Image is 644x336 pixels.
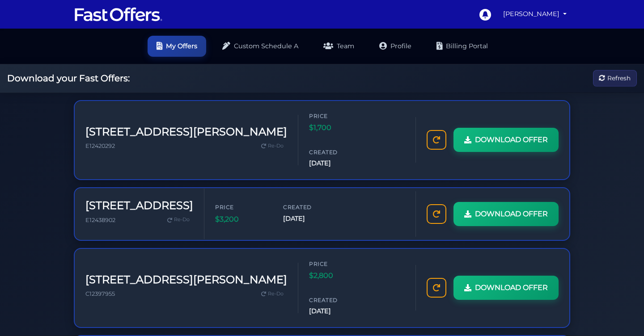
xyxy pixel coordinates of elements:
span: DOWNLOAD OFFER [475,208,548,220]
h3: [STREET_ADDRESS] [85,199,193,212]
button: Refresh [593,70,637,87]
span: $3,200 [215,214,269,225]
span: Created [283,203,337,211]
span: E12420292 [85,143,115,149]
a: Team [314,36,363,57]
span: $1,700 [309,122,363,134]
span: Re-Do [268,142,284,150]
h3: [STREET_ADDRESS][PERSON_NAME] [85,273,287,286]
span: DOWNLOAD OFFER [475,134,548,146]
span: Created [309,148,363,156]
span: [DATE] [309,306,363,316]
span: Refresh [607,73,631,83]
a: Re-Do [258,288,287,300]
span: $2,800 [309,270,363,281]
a: Billing Portal [428,36,497,57]
a: Re-Do [258,140,287,152]
a: My Offers [148,36,206,57]
span: [DATE] [283,214,337,224]
a: DOWNLOAD OFFER [453,202,559,226]
span: Price [215,203,269,211]
span: E12438902 [85,217,115,223]
span: Re-Do [268,290,284,298]
a: DOWNLOAD OFFER [453,128,559,152]
a: Re-Do [164,214,193,226]
h3: [STREET_ADDRESS][PERSON_NAME] [85,126,287,139]
a: DOWNLOAD OFFER [453,276,559,300]
h2: Download your Fast Offers: [7,73,130,84]
span: Price [309,112,363,120]
span: Price [309,260,363,268]
a: [PERSON_NAME] [500,5,570,23]
span: Re-Do [174,216,190,224]
a: Custom Schedule A [213,36,307,57]
span: DOWNLOAD OFFER [475,282,548,294]
span: Created [309,296,363,304]
span: [DATE] [309,158,363,168]
a: Profile [370,36,420,57]
span: C12397955 [85,290,115,297]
